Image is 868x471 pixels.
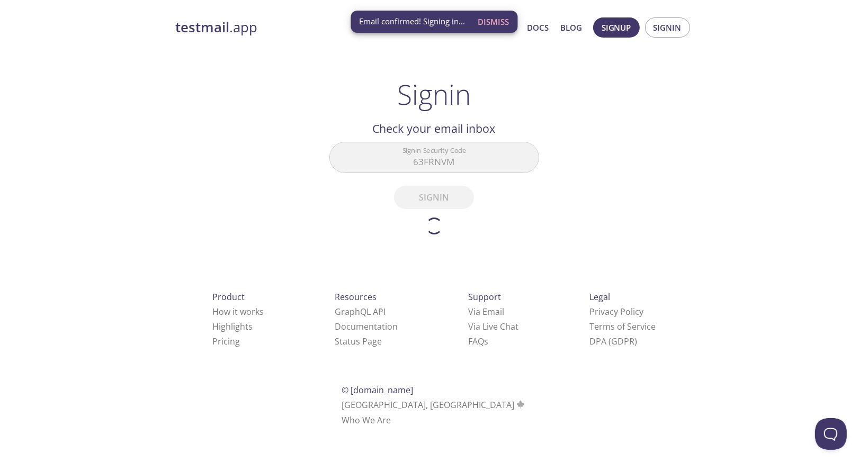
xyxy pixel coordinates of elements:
span: Legal [589,291,610,303]
h1: Signin [397,78,471,110]
a: Status Page [335,336,382,347]
a: How it works [212,306,264,318]
a: Terms of Service [589,321,656,332]
span: Resources [335,291,377,303]
h2: Check your email inbox [329,120,539,138]
span: Support [468,291,501,303]
a: Documentation [335,321,398,332]
span: © [DOMAIN_NAME] [342,384,413,396]
a: Who We Are [342,414,391,426]
strong: testmail [176,18,230,37]
a: Via Email [468,306,504,318]
a: Docs [527,21,549,34]
a: Via Live Chat [468,321,518,332]
a: Pricing [212,336,240,347]
button: Dismiss [473,12,513,32]
span: Email confirmed! Signing in... [359,16,465,27]
a: FAQ [468,336,488,347]
a: testmail.app [176,19,425,37]
a: DPA (GDPR) [589,336,637,347]
a: Privacy Policy [589,306,643,318]
span: [GEOGRAPHIC_DATA], [GEOGRAPHIC_DATA] [342,399,526,411]
a: Blog [560,21,582,34]
span: Dismiss [478,15,509,29]
span: Product [212,291,245,303]
iframe: Help Scout Beacon - Open [815,418,847,450]
button: Signin [645,17,690,38]
a: GraphQL API [335,306,386,318]
span: s [484,336,488,347]
a: Highlights [212,321,253,332]
span: Signin [654,21,682,34]
button: Signup [593,17,640,38]
span: Signup [602,21,631,34]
